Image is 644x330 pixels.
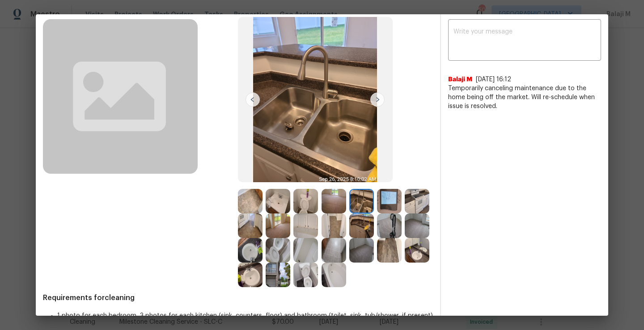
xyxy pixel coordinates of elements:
span: Balaji M [448,75,472,84]
span: Temporarily canceling maintenance due to the home being off the market. Will re-schedule when iss... [448,84,601,111]
img: left-chevron-button-url [246,92,260,107]
li: 1 photo for each bedroom, 3 photos for each kitchen (sink, counters, floor) and bathroom (toilet,... [57,311,433,320]
img: right-chevron-button-url [370,92,385,107]
span: Requirements for cleaning [43,293,433,302]
span: [DATE] 16:12 [476,76,511,83]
